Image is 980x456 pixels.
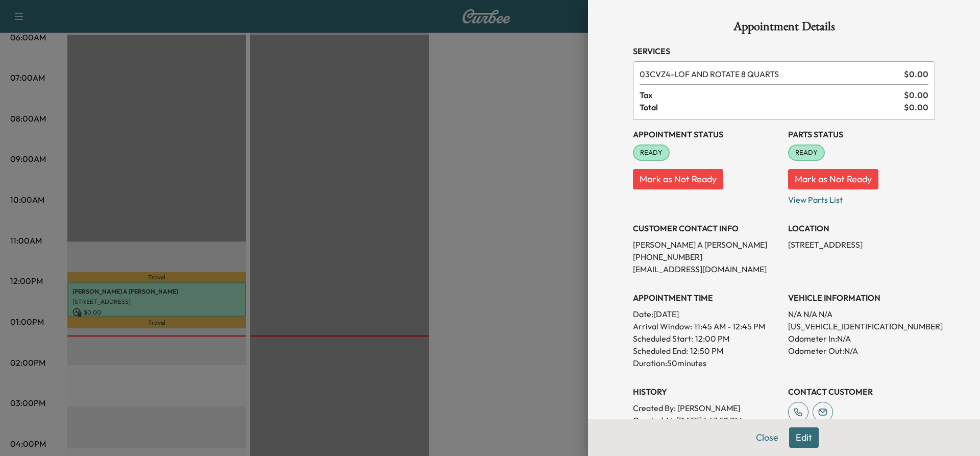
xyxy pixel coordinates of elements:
button: Mark as Not Ready [788,169,878,189]
p: [STREET_ADDRESS] [788,238,935,251]
h3: Parts Status [788,128,935,140]
span: READY [634,148,669,158]
h3: CONTACT CUSTOMER [788,386,935,398]
p: [US_VEHICLE_IDENTIFICATION_NUMBER] [788,320,935,332]
h3: VEHICLE INFORMATION [788,292,935,304]
h1: Appointment Details [633,20,935,37]
p: Arrival Window: [633,320,780,332]
p: Odometer Out: N/A [788,345,935,357]
p: Scheduled End: [633,345,688,357]
h3: Appointment Status [633,128,780,140]
p: Scheduled Start: [633,332,693,345]
h3: APPOINTMENT TIME [633,292,780,304]
span: $ 0.00 [904,68,928,80]
h3: CUSTOMER CONTACT INFO [633,222,780,234]
button: Close [749,427,785,448]
h3: LOCATION [788,222,935,234]
span: READY [789,148,824,158]
p: [PHONE_NUMBER] [633,251,780,263]
span: 11:45 AM - 12:45 PM [694,320,765,332]
span: $ 0.00 [904,101,928,113]
p: Duration: 50 minutes [633,357,780,369]
button: Mark as Not Ready [633,169,723,189]
p: View Parts List [788,189,935,206]
p: Created At : [DATE] 1:47:52 PM [633,414,780,426]
p: [EMAIL_ADDRESS][DOMAIN_NAME] [633,263,780,275]
span: $ 0.00 [904,89,928,101]
button: Edit [789,427,819,448]
p: N/A N/A N/A [788,308,935,320]
p: Date: [DATE] [633,308,780,320]
span: Total [640,101,904,113]
p: Odometer In: N/A [788,332,935,345]
span: Tax [640,89,904,101]
p: 12:00 PM [695,332,729,345]
span: LOF AND ROTATE 8 QUARTS [640,68,900,80]
p: 12:50 PM [690,345,723,357]
h3: Services [633,45,935,57]
p: Created By : [PERSON_NAME] [633,402,780,414]
h3: History [633,386,780,398]
p: [PERSON_NAME] A [PERSON_NAME] [633,238,780,251]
